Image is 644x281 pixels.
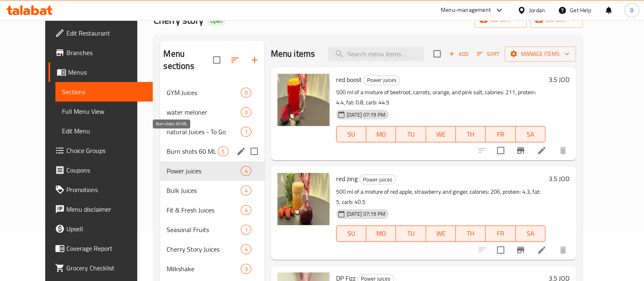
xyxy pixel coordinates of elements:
button: delete [553,240,573,260]
button: MO [366,126,396,142]
h6: 3.5 JOD [549,74,569,85]
button: WE [426,126,456,142]
span: 4 [241,167,251,175]
span: Select section [429,45,446,62]
div: items [241,127,251,137]
span: 5 [218,148,228,155]
span: Full Menu View [62,106,146,116]
span: Promotions [66,185,146,195]
span: 1 [241,226,251,234]
p: 500 ml of a mixture of red apple, strawberry and ginger, calories: 206, protein: 4.3, fat: 5, car... [336,187,545,207]
button: TH [456,226,486,242]
button: FR [486,226,515,242]
a: Full Menu View [55,102,153,121]
a: Coverage Report [48,239,153,258]
span: [DATE] 07:19 PM [343,210,389,218]
button: SU [336,126,366,142]
a: Choice Groups [48,141,153,160]
span: Upsell [66,224,146,234]
span: FR [489,128,512,140]
span: SU [340,228,363,239]
span: Power juices [360,175,396,184]
span: [DATE] 07:19 PM [343,111,389,119]
span: red zing [336,173,358,185]
button: SA [516,126,545,142]
div: items [241,186,251,195]
span: Seasonal Fruits [167,225,241,235]
span: Open [207,18,226,24]
div: Cherry Story Juices4 [160,239,264,259]
span: 1 [241,128,251,136]
span: Branches [66,48,146,58]
span: FR [489,228,512,239]
div: items [241,264,251,274]
button: delete [553,141,573,160]
span: TU [399,228,422,239]
div: Milkshake [167,264,241,274]
a: Branches [48,43,153,62]
span: Bulk Juices [167,186,241,195]
span: SU [340,128,363,140]
div: water meloner0 [160,102,264,122]
div: items [218,146,228,156]
span: Menus [68,67,146,77]
span: red boost [336,73,362,86]
button: FR [486,126,515,142]
span: Menu disclaimer [66,204,146,214]
span: Choice Groups [66,146,146,155]
a: Menu disclaimer [48,199,153,219]
div: Power juices4 [160,161,264,181]
span: Manage items [511,49,569,59]
img: red boost [277,74,330,126]
a: Edit Menu [55,121,153,141]
span: Grocery Checklist [66,263,146,273]
a: Menus [48,62,153,82]
a: Upsell [48,219,153,239]
div: Open [207,16,226,26]
input: search [328,47,424,61]
span: 0 [241,89,251,97]
div: natural Juices - To Go1 [160,122,264,142]
span: 4 [241,206,251,214]
div: Bulk Juices4 [160,181,264,200]
span: Fit & Fresh Juices [167,205,241,215]
h6: 3.5 JOD [549,173,569,184]
span: WE [429,128,453,140]
div: Burn shots 60 ML5edit [160,142,264,161]
button: SA [516,226,545,242]
button: MO [366,226,396,242]
a: Edit menu item [537,146,547,155]
span: 4 [241,187,251,195]
button: Sort [475,48,501,60]
span: Power juices [364,75,400,85]
span: Sort sections [225,50,245,70]
div: Jordan [529,6,545,15]
div: Seasonal Fruits1 [160,220,264,239]
button: SU [336,226,366,242]
button: Manage items [505,46,576,62]
button: WE [426,226,456,242]
span: 0 [241,108,251,116]
span: Coupons [66,165,146,175]
span: 3 [241,265,251,273]
a: Sections [55,82,153,102]
a: Edit Restaurant [48,23,153,43]
div: Milkshake3 [160,259,264,279]
div: Power juices [167,166,241,176]
span: TH [459,128,482,140]
span: Coverage Report [66,243,146,253]
div: items [241,88,251,97]
a: Edit menu item [537,245,547,255]
button: TU [396,226,426,242]
span: WE [429,228,453,239]
div: items [241,166,251,176]
span: Add item [446,48,472,60]
span: Sections [62,87,146,97]
div: Power juices [359,175,396,184]
a: Coupons [48,160,153,180]
div: Cherry Story Juices [167,244,241,254]
div: GYM Juices0 [160,83,264,102]
div: GYM Juices [167,88,241,97]
span: Sort [477,49,499,59]
span: MO [369,228,393,239]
